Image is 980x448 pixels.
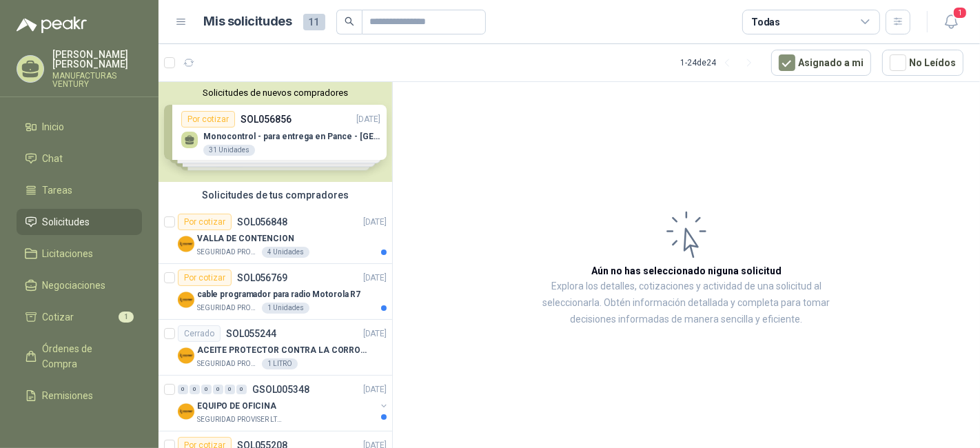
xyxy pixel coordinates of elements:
a: Tareas [17,177,142,203]
p: VALLA DE CONTENCION [197,232,294,245]
h3: Aún no has seleccionado niguna solicitud [591,263,782,278]
a: Cotizar1 [17,304,142,330]
a: Órdenes de Compra [17,336,142,377]
button: 1 [939,10,963,34]
p: cable programador para radio Motorola R7 [197,288,360,301]
a: 0 0 0 0 0 0 GSOL005348[DATE] Company LogoEQUIPO DE OFICINASEGURIDAD PROVISER LTDA [178,381,389,425]
p: ACEITE PROTECTOR CONTRA LA CORROSION - PARA LIMPIEZA DE ARMAMENTO [197,344,369,357]
span: search [345,17,354,26]
div: 0 [190,385,200,394]
div: 0 [201,385,212,394]
span: 1 [119,312,134,323]
h1: Mis solicitudes [204,12,292,32]
p: SEGURIDAD PROVISER LTDA [197,247,259,258]
div: Por cotizar [178,269,232,286]
span: Órdenes de Compra [43,341,129,371]
span: Cotizar [43,309,74,325]
p: [DATE] [363,272,387,285]
p: GSOL005348 [252,385,309,394]
div: 1 - 24 de 24 [680,52,760,74]
img: Company Logo [178,403,194,420]
p: SOL056848 [237,217,287,227]
a: Chat [17,145,142,172]
p: SOL055244 [226,329,276,338]
span: Licitaciones [43,246,94,261]
div: Solicitudes de tus compradores [159,182,392,208]
img: Company Logo [178,292,194,308]
span: Tareas [43,183,73,198]
a: Configuración [17,414,142,440]
span: Chat [43,151,63,166]
div: Por cotizar [178,214,232,230]
img: Logo peakr [17,17,87,33]
a: Solicitudes [17,209,142,235]
p: SOL056769 [237,273,287,283]
a: CerradoSOL055244[DATE] Company LogoACEITE PROTECTOR CONTRA LA CORROSION - PARA LIMPIEZA DE ARMAME... [159,320,392,376]
span: Negociaciones [43,278,106,293]
p: [DATE] [363,383,387,396]
span: Solicitudes [43,214,90,230]
div: 0 [225,385,235,394]
p: MANUFACTURAS VENTURY [52,72,142,88]
div: Todas [751,14,780,30]
a: Negociaciones [17,272,142,298]
span: Inicio [43,119,65,134]
img: Company Logo [178,347,194,364]
button: Asignado a mi [771,50,871,76]
span: 1 [952,6,968,19]
p: SEGURIDAD PROVISER LTDA [197,303,259,314]
span: Remisiones [43,388,94,403]
div: 4 Unidades [262,247,309,258]
span: 11 [303,14,325,30]
p: SEGURIDAD PROVISER LTDA [197,358,259,369]
div: Cerrado [178,325,221,342]
div: 1 Unidades [262,303,309,314]
p: [DATE] [363,216,387,229]
button: No Leídos [882,50,963,76]
div: 0 [213,385,223,394]
div: 0 [236,385,247,394]
a: Licitaciones [17,241,142,267]
div: Solicitudes de nuevos compradoresPor cotizarSOL056856[DATE] Monocontrol - para entrega en Pance -... [159,82,392,182]
p: Explora los detalles, cotizaciones y actividad de una solicitud al seleccionarla. Obtén informaci... [531,278,842,328]
div: 0 [178,385,188,394]
p: EQUIPO DE OFICINA [197,400,276,413]
a: Por cotizarSOL056848[DATE] Company LogoVALLA DE CONTENCIONSEGURIDAD PROVISER LTDA4 Unidades [159,208,392,264]
div: 1 LITRO [262,358,298,369]
p: [DATE] [363,327,387,340]
button: Solicitudes de nuevos compradores [164,88,387,98]
a: Inicio [17,114,142,140]
p: SEGURIDAD PROVISER LTDA [197,414,284,425]
a: Por cotizarSOL056769[DATE] Company Logocable programador para radio Motorola R7SEGURIDAD PROVISER... [159,264,392,320]
p: [PERSON_NAME] [PERSON_NAME] [52,50,142,69]
a: Remisiones [17,383,142,409]
img: Company Logo [178,236,194,252]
